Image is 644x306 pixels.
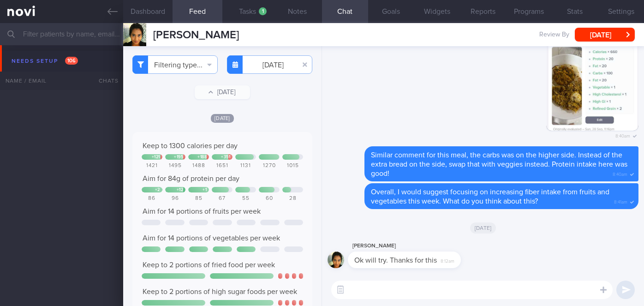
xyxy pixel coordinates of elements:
div: + 121 [152,155,160,160]
div: 55 [235,195,256,202]
div: [PERSON_NAME] [348,240,489,252]
div: 28 [282,195,303,202]
span: Overall, I would suggest focusing on increasing fiber intake from fruits and vegetables this week... [371,188,609,205]
div: 1651 [212,162,233,169]
span: 8:41am [614,197,627,205]
div: Needs setup [9,55,80,67]
span: Ok will try. Thanks for this [354,257,437,264]
span: [DATE] [470,222,496,234]
span: 8:12am [441,256,454,264]
button: [DATE] [575,28,635,42]
div: 1131 [235,162,256,169]
span: [DATE] [211,114,234,123]
span: Aim for 14 portions of fruits per week [143,208,261,215]
div: + 195 [174,155,183,160]
button: Filtering type... [132,55,218,74]
button: [DATE] [195,85,250,99]
span: [PERSON_NAME] [153,30,239,41]
div: 85 [188,195,209,202]
div: 96 [165,195,186,202]
span: 8:40am [615,131,630,139]
div: 1015 [282,162,303,169]
div: + 12 [177,187,184,192]
div: 60 [259,195,280,202]
span: Review By [539,31,569,39]
div: Chats [86,72,123,90]
span: Aim for 84g of protein per day [143,175,239,182]
div: 67 [212,195,233,202]
div: 1421 [142,162,162,169]
div: 1270 [259,162,280,169]
div: 1495 [165,162,186,169]
div: 86 [142,195,162,202]
span: Keep to 1300 calories per day [143,142,238,150]
span: Aim for 14 portions of vegetables per week [143,234,280,242]
span: 8:40am [613,169,627,178]
div: + 1 [203,187,207,192]
img: Photo by Sharon Gill [546,38,638,131]
span: Keep to 2 portions of high sugar foods per week [143,288,297,295]
span: Keep to 2 portions of fried food per week [143,261,275,269]
div: + 351 [221,155,230,160]
div: 1488 [188,162,209,169]
div: + 188 [197,155,207,160]
div: 1 [259,7,267,15]
div: + 2 [155,187,160,192]
span: Similar comment for this meal, the carbs was on the higher side. Instead of the extra bread on th... [371,151,627,177]
span: 106 [65,57,78,65]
